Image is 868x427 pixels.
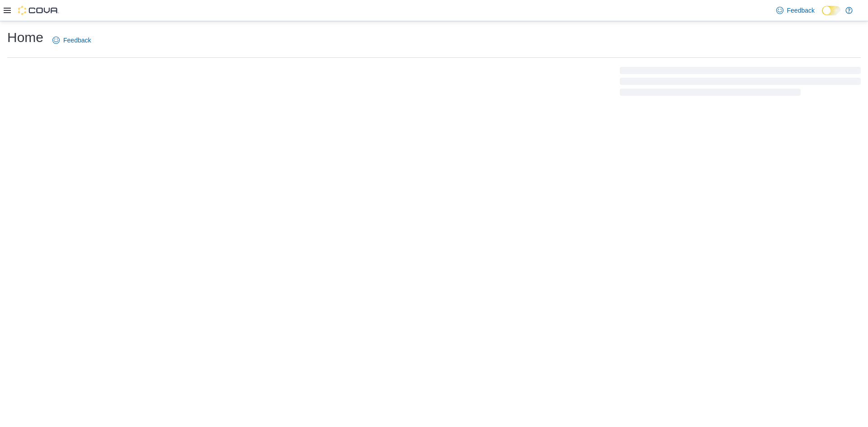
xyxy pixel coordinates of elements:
[773,1,818,19] a: Feedback
[63,36,91,45] span: Feedback
[18,6,59,15] img: Cova
[620,69,861,98] span: Loading
[7,28,43,47] h1: Home
[49,31,94,49] a: Feedback
[822,6,841,15] input: Dark Mode
[787,6,815,15] span: Feedback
